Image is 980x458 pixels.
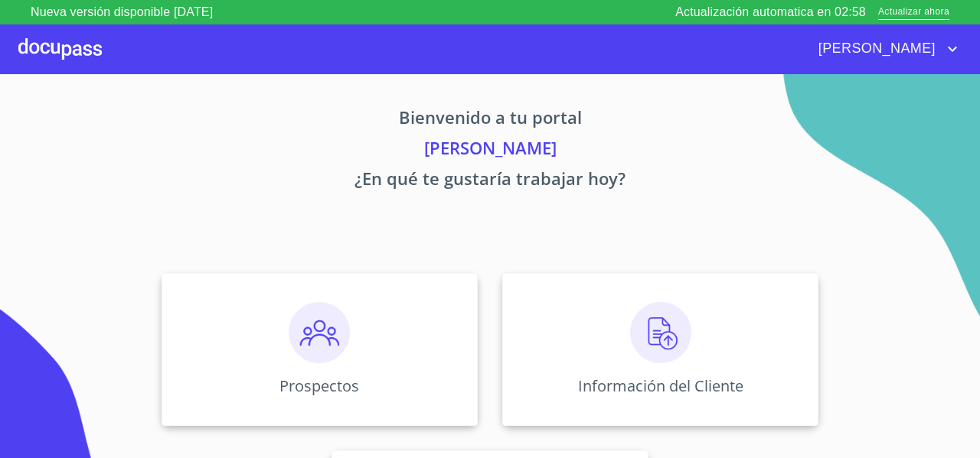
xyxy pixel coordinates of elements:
[630,302,691,363] img: carga.png
[18,135,962,166] p: [PERSON_NAME]
[31,3,213,21] p: Nueva versión disponible [DATE]
[675,3,866,21] p: Actualización automatica en 02:58
[807,37,943,61] span: [PERSON_NAME]
[578,375,743,396] p: Información del Cliente
[807,37,962,61] button: account of current user
[18,105,962,135] p: Bienvenido a tu portal
[279,375,359,396] p: Prospectos
[289,302,350,363] img: prospectos.png
[878,5,949,21] span: Actualizar ahora
[18,166,962,197] p: ¿En qué te gustaría trabajar hoy?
